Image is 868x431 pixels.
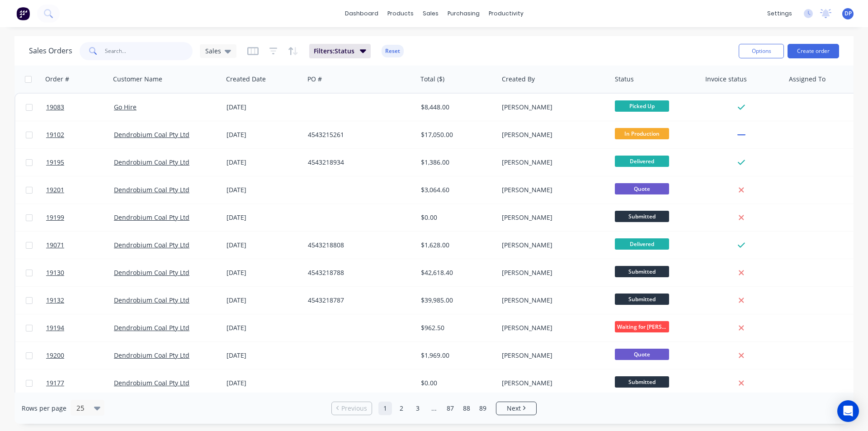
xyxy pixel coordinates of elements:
[615,183,669,194] span: Quote
[615,211,669,222] span: Submitted
[615,100,669,112] span: Picked Up
[46,323,64,332] span: 19194
[615,128,669,139] span: In Production
[114,158,189,166] a: Dendrobium Coal Pty Ltd
[46,130,64,139] span: 19102
[421,379,491,388] div: $0.00
[46,379,64,388] span: 19177
[421,185,491,194] div: $3,064.60
[226,241,301,250] div: [DATE]
[46,149,114,176] a: 19195
[502,323,602,332] div: [PERSON_NAME]
[114,323,189,332] a: Dendrobium Coal Pty Ltd
[46,241,64,250] span: 19071
[46,204,114,231] a: 19199
[484,7,528,20] div: productivity
[226,379,301,388] div: [DATE]
[502,130,602,139] div: [PERSON_NAME]
[615,321,669,332] span: Waiting for [PERSON_NAME]
[114,213,189,222] a: Dendrobium Coal Pty Ltd
[46,185,64,194] span: 19201
[226,185,301,194] div: [DATE]
[114,103,137,111] a: Go Hire
[226,75,266,84] div: Created Date
[205,46,221,56] span: Sales
[45,75,69,84] div: Order #
[226,268,301,277] div: [DATE]
[421,103,491,112] div: $8,448.00
[328,402,540,415] ul: Pagination
[308,268,408,277] div: 4543218788
[844,9,852,18] span: DP
[615,238,669,250] span: Delivered
[332,404,372,413] a: Previous page
[615,376,669,388] span: Submitted
[46,232,114,259] a: 19071
[421,130,491,139] div: $17,050.00
[114,296,189,304] a: Dendrobium Coal Pty Ltd
[420,75,444,84] div: Total ($)
[226,213,301,222] div: [DATE]
[226,296,301,305] div: [DATE]
[502,213,602,222] div: [PERSON_NAME]
[502,296,602,305] div: [PERSON_NAME]
[496,404,536,413] a: Next page
[421,323,491,332] div: $962.50
[615,75,634,84] div: Status
[46,342,114,369] a: 19200
[460,402,473,415] a: Page 88
[739,44,784,58] button: Options
[502,268,602,277] div: [PERSON_NAME]
[378,402,392,415] a: Page 1 is your current page
[418,7,443,20] div: sales
[421,351,491,360] div: $1,969.00
[46,268,64,277] span: 19130
[507,404,521,413] span: Next
[314,47,354,56] span: Filters: Status
[309,44,371,58] button: Filters:Status
[502,158,602,167] div: [PERSON_NAME]
[226,158,301,167] div: [DATE]
[421,296,491,305] div: $39,985.00
[226,323,301,332] div: [DATE]
[340,7,383,20] a: dashboard
[226,130,301,139] div: [DATE]
[502,351,602,360] div: [PERSON_NAME]
[114,130,189,139] a: Dendrobium Coal Pty Ltd
[114,379,189,387] a: Dendrobium Coal Pty Ltd
[105,42,193,60] input: Search...
[308,130,408,139] div: 4543215261
[46,103,64,112] span: 19083
[307,75,322,84] div: PO #
[382,45,404,57] button: Reset
[502,103,602,112] div: [PERSON_NAME]
[46,176,114,204] a: 19201
[46,213,64,222] span: 19199
[395,402,408,415] a: Page 2
[615,156,669,167] span: Delivered
[113,75,162,84] div: Customer Name
[421,213,491,222] div: $0.00
[308,241,408,250] div: 4543218808
[114,241,189,249] a: Dendrobium Coal Pty Ltd
[837,400,859,422] div: Open Intercom Messenger
[114,268,189,277] a: Dendrobium Coal Pty Ltd
[421,158,491,167] div: $1,386.00
[411,402,425,415] a: Page 3
[705,75,747,84] div: Invoice status
[383,7,418,20] div: products
[502,75,535,84] div: Created By
[46,121,114,148] a: 19102
[226,351,301,360] div: [DATE]
[763,7,797,20] div: settings
[789,75,826,84] div: Assigned To
[502,185,602,194] div: [PERSON_NAME]
[46,259,114,286] a: 19130
[443,7,484,20] div: purchasing
[226,103,301,112] div: [DATE]
[46,296,64,305] span: 19132
[114,185,189,194] a: Dendrobium Coal Pty Ltd
[46,369,114,397] a: 19177
[114,351,189,360] a: Dendrobium Coal Pty Ltd
[615,294,669,305] span: Submitted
